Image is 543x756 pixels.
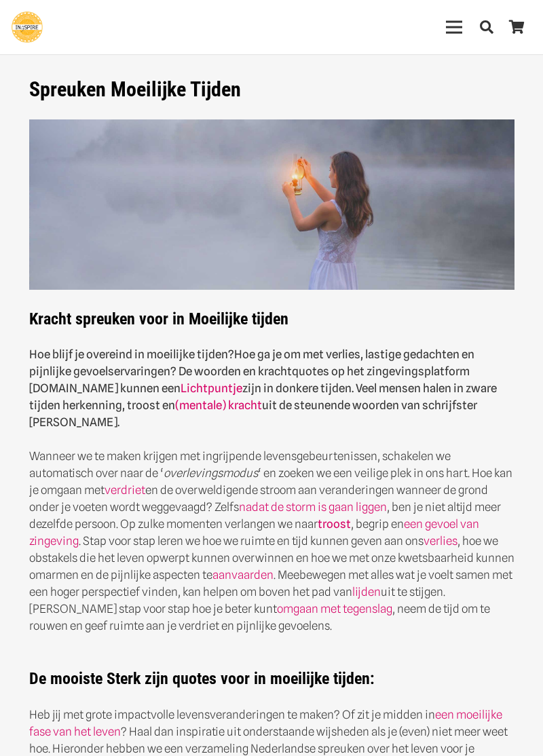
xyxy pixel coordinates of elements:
[29,347,234,361] strong: Hoe blijf je overeind in moeilijke tijden?
[175,398,262,412] a: (mentale) kracht
[12,12,43,43] a: Ingspire - het zingevingsplatform met de mooiste spreuken en gouden inzichten over het leven
[29,669,375,688] strong: De mooiste Sterk zijn quotes voor in moeilijke tijden:
[164,466,258,480] em: overlevingsmodus
[29,708,502,738] a: een moeilijke fase van het leven
[105,483,145,497] a: verdriet
[352,585,381,599] a: lijden
[424,534,457,548] a: verlies
[29,77,514,102] h1: Spreuken Moeilijke Tijden
[239,500,387,514] a: nadat de storm is gaan liggen
[29,448,514,635] p: Wanneer we te maken krijgen met ingrijpende levensgebeurtenissen, schakelen we automatisch over n...
[29,119,514,290] img: Spreuken als steun en hoop in zware moeilijke tijden citaten van Ingspire
[437,10,472,44] a: Menu
[472,11,502,43] a: Zoeken
[29,347,497,429] strong: Hoe ga je om met verlies, lastige gedachten en pijnlijke gevoelservaringen? De woorden en krachtq...
[29,309,288,328] strong: Kracht spreuken voor in Moeilijke tijden
[318,517,351,531] a: troost
[181,381,242,395] a: Lichtpuntje
[277,602,392,616] a: omgaan met tegenslag
[212,568,274,582] a: aanvaarden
